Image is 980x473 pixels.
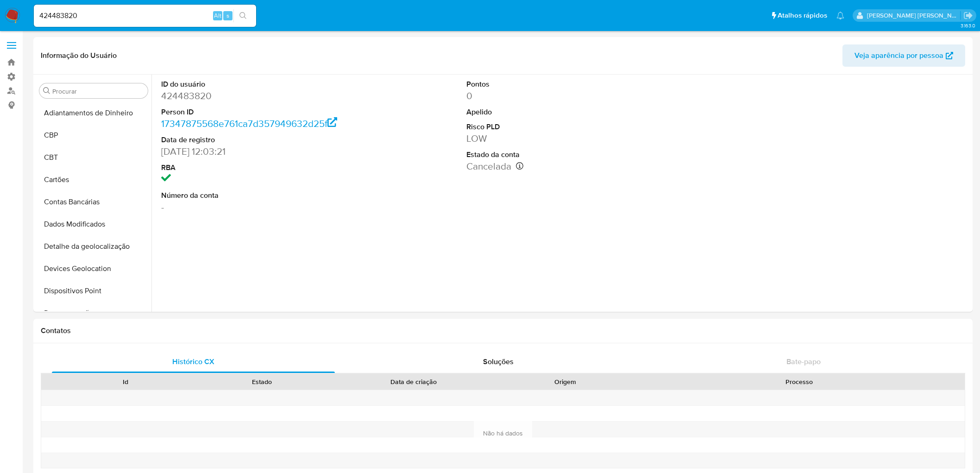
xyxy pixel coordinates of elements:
dt: Risco PLD [466,122,660,132]
div: Id [64,377,187,386]
button: Adiantamentos de Dinheiro [36,102,151,124]
dt: Estado da conta [466,150,660,160]
button: Detalhe da geolocalização [36,235,151,258]
span: Bate-papo [786,356,821,367]
div: Estado [200,377,323,386]
button: Documentação [36,302,151,324]
div: Origem [503,377,627,386]
h1: Informação do Usuário [41,51,117,60]
button: Procurar [43,87,50,95]
div: Processo [640,377,958,386]
dd: - [161,201,355,214]
span: Atalhos rápidos [778,11,827,20]
button: Contas Bancárias [36,191,151,213]
dt: ID do usuário [161,79,355,89]
button: search-icon [233,9,252,22]
button: Devices Geolocation [36,258,151,280]
a: Notificações [836,12,844,19]
a: 17347875568e761ca7d357949632d25f [161,117,337,130]
span: s [226,11,229,20]
span: Histórico CX [172,356,214,367]
dd: [DATE] 12:03:21 [161,145,355,158]
input: Pesquise usuários ou casos... [34,10,256,22]
input: Procurar [52,87,144,95]
dt: RBA [161,163,355,173]
h1: Contatos [41,326,965,335]
button: Dados Modificados [36,213,151,235]
dt: Apelido [466,107,660,117]
button: Veja aparência por pessoa [842,44,965,67]
button: Dispositivos Point [36,280,151,302]
dd: 0 [466,89,660,102]
p: marcos.ferreira@mercadopago.com.br [867,11,961,20]
dd: 424483820 [161,89,355,102]
dt: Data de registro [161,135,355,145]
span: Soluções [483,356,514,367]
button: CBP [36,124,151,146]
span: Veja aparência por pessoa [854,44,943,67]
button: Cartões [36,169,151,191]
dd: LOW [466,132,660,145]
dd: Cancelada [466,160,660,173]
div: Data de criação [336,377,490,386]
dt: Número da conta [161,190,355,201]
span: Alt [214,11,221,20]
a: Sair [963,11,973,20]
button: CBT [36,146,151,169]
dt: Pontos [466,79,660,89]
dt: Person ID [161,107,355,117]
